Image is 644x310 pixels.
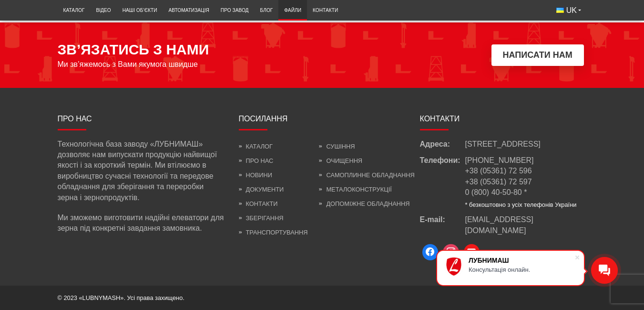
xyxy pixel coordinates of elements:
span: Про нас [58,115,92,123]
button: UK [551,2,587,19]
a: Youtube [461,242,482,263]
a: Зберігання [239,214,284,222]
a: Допоміжне обладнання [319,200,409,207]
a: Контакти [307,2,344,18]
span: © 2023 «LUBNYMASH». Усі права захищено. [58,294,184,301]
div: ЛУБНИМАШ [469,257,574,264]
a: Самоплинне обладнання [319,171,414,179]
span: [EMAIL_ADDRESS][DOMAIN_NAME] [465,215,533,234]
a: Блог [255,2,279,18]
span: Телефони: [420,155,465,209]
div: Консультація онлайн. [469,266,574,273]
a: +38 (05361) 72 596 [465,167,532,175]
span: Адреса: [420,139,465,150]
a: Каталог [239,143,273,150]
a: Facebook [420,242,441,263]
a: Новини [239,171,272,179]
span: Посилання [239,115,288,123]
a: Очищення [319,157,362,164]
span: [STREET_ADDRESS] [465,139,541,150]
a: Сушіння [319,143,355,150]
a: Контакти [239,200,278,207]
a: Про нас [239,157,274,164]
a: Каталог [58,2,91,18]
a: [EMAIL_ADDRESS][DOMAIN_NAME] [465,214,587,236]
a: Відео [90,2,116,18]
a: +38 (05361) 72 597 [465,178,532,186]
a: Файли [278,2,307,18]
a: Транспортування [239,229,308,236]
img: Українська [556,8,564,13]
p: Ми зможемо виготовити надійні елеватори для зерна під конкретні завдання замовника. [58,213,225,234]
a: 0 (800) 40-50-80 * [465,188,527,196]
span: Ми зв’яжемось з Вами якумога швидше [58,60,198,69]
span: UK [566,5,577,16]
a: [PHONE_NUMBER] [465,156,534,164]
a: Металоконструкції [319,186,391,193]
span: Контакти [420,115,460,123]
a: Наші об’єкти [117,2,163,18]
a: Про завод [215,2,255,18]
a: Автоматизація [163,2,215,18]
li: * безкоштовно з усіх телефонів України [465,201,577,209]
a: Instagram [440,242,461,263]
a: Документи [239,186,284,193]
span: E-mail: [420,214,465,236]
button: Написати нам [491,44,584,66]
p: Технологічна база заводу «ЛУБНИМАШ» дозволяє нам випускати продукцію найвищої якості і за коротки... [58,139,225,203]
span: ЗВ’ЯЗАТИСЬ З НАМИ [58,42,209,58]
